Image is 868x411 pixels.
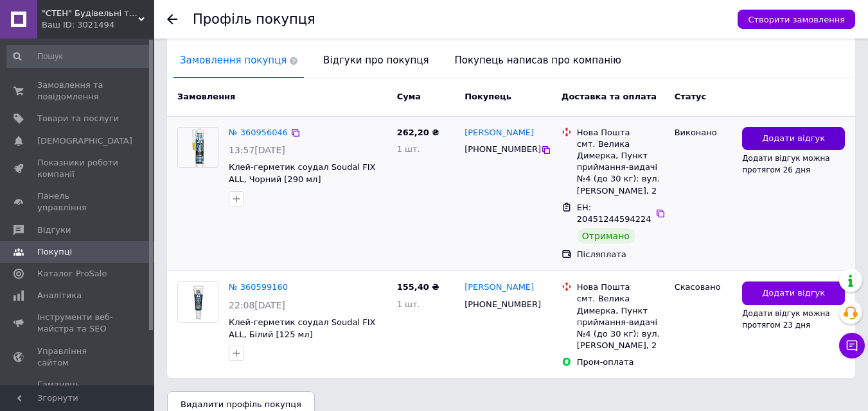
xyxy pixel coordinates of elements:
[397,128,439,137] span: 262,20 ₴
[178,282,218,322] img: Фото товару
[839,333,865,358] button: Чат з покупцем
[37,346,119,369] span: Управління сайтом
[465,92,511,101] span: Покупець
[229,128,288,137] a: № 360956046
[762,133,825,145] span: Додати відгук
[577,249,664,260] div: Післяплата
[675,92,707,101] span: Статус
[742,127,845,151] button: Додати відгук
[397,282,439,292] span: 155,40 ₴
[37,268,107,280] span: Каталог ProSale
[448,44,628,77] span: Покупець написав про компанію
[37,157,119,180] span: Показники роботи компанії
[738,10,855,29] button: Створити замовлення
[229,145,285,155] span: 13:57[DATE]
[37,290,82,301] span: Аналітика
[577,138,664,197] div: смт. Велика Димерка, Пункт приймання-видачі №4 (до 30 кг): вул. [PERSON_NAME], 2
[6,45,152,68] input: Пошук
[177,127,218,168] a: Фото товару
[397,144,420,154] span: 1 шт.
[177,92,235,101] span: Замовлення
[229,282,288,292] a: № 360599160
[462,141,541,158] div: [PHONE_NUMBER]
[173,44,304,77] span: Замовлення покупця
[181,399,301,409] span: Видалити профіль покупця
[37,379,119,402] span: Гаманець компанії
[742,309,830,330] span: Додати відгук можна протягом 23 дня
[465,281,534,294] a: [PERSON_NAME]
[577,228,635,244] div: Отримано
[37,224,71,236] span: Відгуки
[462,296,541,313] div: [PHONE_NUMBER]
[177,281,218,323] a: Фото товару
[675,281,732,293] div: Скасовано
[37,312,119,335] span: Інструменти веб-майстра та SEO
[397,299,420,309] span: 1 шт.
[577,293,664,351] div: смт. Велика Димерка, Пункт приймання-видачі №4 (до 30 кг): вул. [PERSON_NAME], 2
[748,15,845,24] span: Створити замовлення
[742,281,845,305] button: Додати відгук
[229,317,375,339] a: Клей-герметик соудал Soudal FIX ALL, Білий [125 мл]
[37,190,119,214] span: Панель управління
[562,92,657,101] span: Доставка та оплата
[317,44,435,77] span: Відгуки про покупця
[229,300,285,310] span: 22:08[DATE]
[577,127,664,138] div: Нова Пошта
[37,135,132,147] span: [DEMOGRAPHIC_DATA]
[229,162,375,184] a: Клей-герметик соудал Soudal FIX ALL, Чорний [290 мл]
[762,287,825,299] span: Додати відгук
[675,127,732,138] div: Виконано
[397,92,421,101] span: Cума
[167,14,177,24] div: Повернутися назад
[42,19,154,31] div: Ваш ID: 3021494
[465,127,534,139] a: [PERSON_NAME]
[37,113,119,124] span: Товари та послуги
[37,246,72,258] span: Покупці
[577,203,651,224] span: ЕН: 20451244594224
[193,12,315,27] h1: Профіль покупця
[37,80,119,103] span: Замовлення та повідомлення
[42,8,138,19] span: "СТЕН" Будівельні та оздоблювальні матеріали
[192,128,204,167] img: Фото товару
[742,154,830,174] span: Додати відгук можна протягом 26 дня
[577,356,664,368] div: Пром-оплата
[577,281,664,293] div: Нова Пошта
